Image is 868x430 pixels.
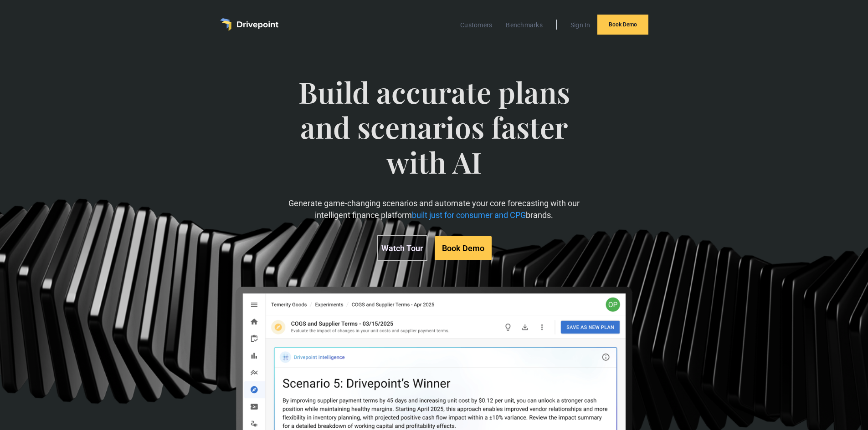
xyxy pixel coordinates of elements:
[284,197,584,220] p: Generate game-changing scenarios and automate your core forecasting with our intelligent finance ...
[566,19,595,31] a: Sign In
[597,15,648,35] a: Book Demo
[220,18,278,31] a: home
[456,19,497,31] a: Customers
[501,19,547,31] a: Benchmarks
[435,236,492,260] a: Book Demo
[284,75,584,197] span: Build accurate plans and scenarios faster with AI
[377,235,427,261] a: Watch Tour
[412,210,526,220] span: built just for consumer and CPG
